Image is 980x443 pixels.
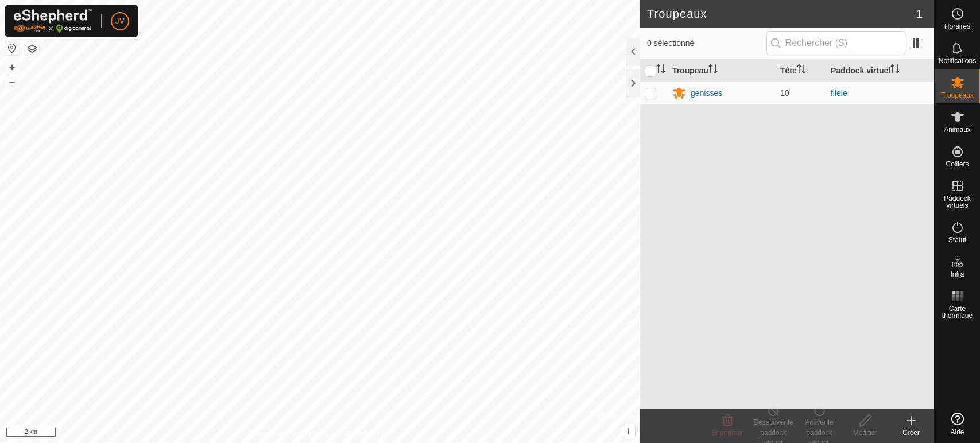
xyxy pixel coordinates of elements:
span: Horaires [944,23,970,30]
p-sorticon: Activer pour trier [708,66,718,75]
span: Carte thermique [938,305,977,319]
button: Couches de carte [25,42,39,56]
p-sorticon: Activer pour trier [890,66,900,75]
div: Modifier [842,428,888,438]
span: i [627,426,630,436]
span: Animaux [944,126,971,133]
a: Aide [935,408,980,440]
th: Paddock virtuel [826,60,934,82]
div: Créer [888,428,934,438]
a: Politique de confidentialité [249,428,329,438]
button: i [622,425,635,438]
button: Réinitialiser la carte [5,41,19,55]
span: Colliers [946,161,969,168]
button: + [5,60,19,74]
span: 10 [780,88,789,98]
input: Rechercher (S) [766,31,905,55]
span: Statut [948,236,966,243]
th: Tête [776,60,826,82]
img: Logo Gallagher [14,9,92,33]
span: Troupeaux [941,92,974,99]
p-sorticon: Activer pour trier [797,66,806,75]
span: 1 [916,5,923,22]
th: Troupeau [668,60,776,82]
div: genisses [691,87,722,99]
p-sorticon: Activer pour trier [656,66,665,75]
a: Contactez-nous [343,428,391,438]
span: Supprimer [711,429,743,437]
span: JV [115,15,125,27]
span: Notifications [939,57,976,64]
h2: Troupeaux [647,7,916,21]
a: filele [831,88,847,98]
span: 0 sélectionné [647,37,766,49]
span: Paddock virtuels [938,195,977,209]
button: – [5,75,19,89]
span: Infra [950,271,964,278]
span: Aide [950,429,964,436]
